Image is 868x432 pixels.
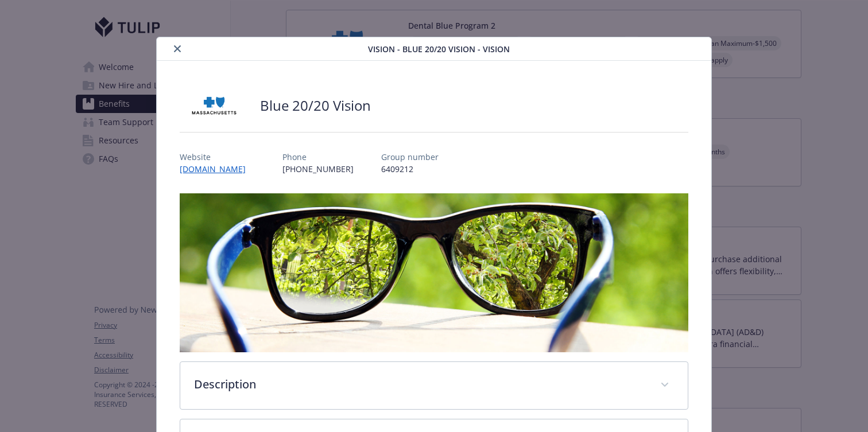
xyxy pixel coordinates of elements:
p: [PHONE_NUMBER] [282,163,354,175]
p: Phone [282,151,354,163]
div: Description [180,362,688,409]
h2: Blue 20/20 Vision [260,96,371,115]
img: banner [180,193,688,352]
p: Description [194,376,646,393]
button: close [170,42,184,56]
p: 6409212 [381,163,439,175]
img: Blue Cross and Blue Shield of Massachusetts, Inc. [180,88,249,123]
p: Website [180,151,255,163]
p: Group number [381,151,439,163]
a: [DOMAIN_NAME] [180,164,255,174]
span: Vision - Blue 20/20 Vision - Vision [368,43,510,55]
